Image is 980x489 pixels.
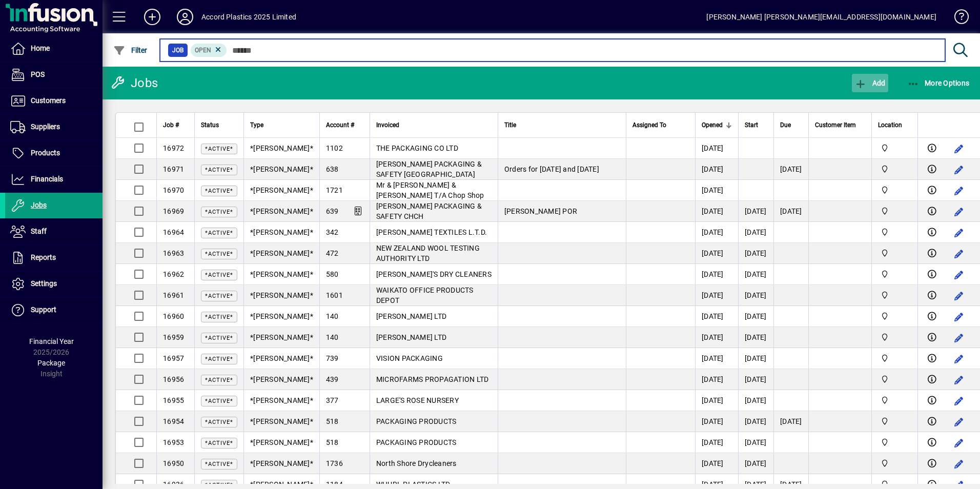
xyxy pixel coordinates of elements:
span: Filter [113,46,148,54]
span: Mr & [PERSON_NAME] & [PERSON_NAME] T/A Chop Shop [376,181,484,199]
td: [DATE] [738,222,773,243]
td: [DATE] [738,327,773,348]
span: WHURL PLASTICS LTD [376,480,451,488]
td: [DATE] [738,243,773,264]
td: [DATE] [695,159,738,180]
button: More Options [905,74,972,92]
span: 580 [326,270,339,278]
span: Accord Plastics [878,185,911,196]
span: 16955 [163,396,184,404]
span: *[PERSON_NAME]* [250,270,313,278]
span: Accord Plastics [878,437,911,448]
div: Accord Plastics 2025 Limited [201,9,296,25]
a: Suppliers [5,114,103,140]
span: Accord Plastics [878,248,911,259]
span: Reports [31,253,56,261]
span: Staff [31,227,47,235]
span: *[PERSON_NAME]* [250,228,313,236]
span: 16950 [163,459,184,467]
td: [DATE] [695,327,738,348]
a: POS [5,62,103,88]
span: 377 [326,396,339,404]
span: Opened [702,119,723,131]
span: Accord Plastics [878,142,911,154]
span: *[PERSON_NAME]* [250,354,313,362]
div: Start [745,119,767,131]
span: *[PERSON_NAME]* [250,375,313,383]
span: 16959 [163,333,184,341]
span: North Shore Drycleaners [376,459,457,467]
span: PACKAGING PRODUCTS [376,417,457,425]
span: WAIKATO OFFICE PRODUCTS DEPOT [376,286,474,304]
span: 518 [326,417,339,425]
button: Filter [111,41,150,59]
span: *[PERSON_NAME]* [250,186,313,194]
button: Add [136,8,169,26]
span: 140 [326,312,339,320]
span: NEW ZEALAND WOOL TESTING AUTHORITY LTD [376,244,480,262]
span: Accord Plastics [878,332,911,343]
td: [DATE] [738,201,773,222]
span: 1184 [326,480,343,488]
span: 16956 [163,375,184,383]
span: [PERSON_NAME] TEXTILES L.T.D. [376,228,487,236]
button: Add [852,74,888,92]
td: [DATE] [695,432,738,453]
span: Invoiced [376,119,399,131]
span: 16936 [163,480,184,488]
td: [DATE] [738,348,773,369]
span: Jobs [31,201,47,209]
span: [PERSON_NAME]'S DRY CLEANERS [376,270,492,278]
td: [DATE] [695,369,738,390]
button: Edit [951,351,967,367]
a: Products [5,140,103,166]
button: Edit [951,414,967,430]
span: 1102 [326,144,343,152]
span: *[PERSON_NAME]* [250,291,313,299]
span: 16960 [163,312,184,320]
span: [PERSON_NAME] LTD [376,312,446,320]
td: [DATE] [695,222,738,243]
td: [DATE] [738,264,773,285]
span: 16964 [163,228,184,236]
span: Accord Plastics [878,374,911,385]
span: 16957 [163,354,184,362]
td: [DATE] [773,201,808,222]
button: Edit [951,225,967,241]
button: Edit [951,182,967,199]
button: Edit [951,435,967,451]
span: Job # [163,119,179,131]
td: [DATE] [695,390,738,411]
span: Start [745,119,758,131]
a: Support [5,297,103,323]
span: Add [854,79,885,87]
span: Suppliers [31,123,60,131]
span: Financials [31,175,63,183]
span: [PERSON_NAME] PACKAGING & SAFETY [GEOGRAPHIC_DATA] [376,160,482,178]
span: 16953 [163,438,184,446]
button: Profile [169,8,201,26]
button: Edit [951,140,967,157]
span: Accord Plastics [878,164,911,175]
td: [DATE] [695,264,738,285]
span: Accord Plastics [878,353,911,364]
span: 16970 [163,186,184,194]
div: [PERSON_NAME] [PERSON_NAME][EMAIL_ADDRESS][DOMAIN_NAME] [706,9,936,25]
td: [DATE] [695,306,738,327]
span: 16954 [163,417,184,425]
span: 1721 [326,186,343,194]
span: POS [31,70,45,78]
span: Accord Plastics [878,269,911,280]
span: Package [37,359,65,367]
span: Accord Plastics [878,458,911,469]
span: 16962 [163,270,184,278]
td: [DATE] [695,201,738,222]
td: [DATE] [695,411,738,432]
span: Orders for [DATE] and [DATE] [504,165,599,173]
span: Account # [326,119,354,131]
td: [DATE] [738,285,773,306]
span: Home [31,44,50,52]
td: [DATE] [738,411,773,432]
span: Accord Plastics [878,227,911,238]
td: [DATE] [695,180,738,201]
